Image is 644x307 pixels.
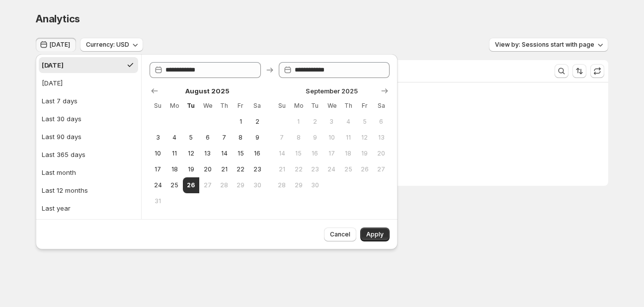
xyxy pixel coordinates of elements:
span: 30 [311,181,319,189]
button: Wednesday August 20 2025 [199,161,216,177]
button: Sunday September 14 2025 [274,146,290,161]
button: Apply [360,228,390,241]
button: Show previous month, July 2025 [148,84,161,98]
button: Cancel [324,228,356,241]
span: 21 [220,165,228,173]
span: Analytics [36,13,80,25]
span: We [203,102,212,110]
th: Friday [233,98,249,114]
button: Sunday September 7 2025 [274,130,290,146]
button: Friday September 5 2025 [356,114,373,130]
span: 13 [203,150,212,157]
span: 12 [187,150,195,157]
div: Last 365 days [42,150,85,159]
button: Friday August 8 2025 [233,130,249,146]
button: Friday September 12 2025 [356,130,373,146]
span: 26 [360,165,369,173]
span: 23 [311,165,319,173]
button: Sunday August 10 2025 [150,146,166,161]
button: Sunday August 17 2025 [150,161,166,177]
div: Last 12 months [42,185,88,195]
button: Wednesday August 6 2025 [199,130,216,146]
button: Thursday August 21 2025 [216,161,232,177]
button: Wednesday August 27 2025 [199,177,216,193]
span: Tu [311,102,319,110]
button: Monday September 15 2025 [290,146,307,161]
div: [DATE] [42,78,63,88]
button: Sunday August 31 2025 [150,193,166,209]
span: 29 [294,181,303,189]
div: Last 7 days [42,96,78,106]
span: 16 [253,150,261,157]
button: View by: Sessions start with page [489,38,608,52]
span: 3 [154,134,162,142]
button: Saturday August 30 2025 [249,177,265,193]
button: Sunday August 24 2025 [150,177,166,193]
span: 22 [294,165,303,173]
span: 17 [327,150,336,157]
span: 9 [253,134,261,142]
span: Apply [366,230,384,238]
button: Show next month, October 2025 [378,84,392,98]
span: 4 [344,118,352,126]
button: Thursday August 7 2025 [216,130,232,146]
span: [DATE] [50,41,70,49]
span: 25 [170,181,178,189]
span: 7 [220,134,228,142]
span: 8 [294,134,303,142]
span: 31 [154,197,162,205]
th: Tuesday [183,98,199,114]
button: [DATE] [39,57,138,73]
span: Fr [237,102,245,110]
button: Currency: USD [80,38,143,52]
span: Th [220,102,228,110]
span: 4 [170,134,178,142]
button: Monday September 1 2025 [290,114,307,130]
button: Thursday September 11 2025 [340,130,356,146]
span: We [327,102,336,110]
span: Sa [253,102,261,110]
div: Last 90 days [42,132,81,142]
span: 6 [377,118,386,126]
th: Saturday [249,98,265,114]
button: [DATE] [36,38,76,52]
button: Monday August 18 2025 [166,161,182,177]
button: Thursday September 4 2025 [340,114,356,130]
span: Tu [187,102,195,110]
span: 25 [344,165,352,173]
span: 14 [220,150,228,157]
span: 17 [154,165,162,173]
th: Monday [290,98,307,114]
button: Wednesday September 24 2025 [323,161,340,177]
span: 24 [154,181,162,189]
span: 10 [327,134,336,142]
th: Friday [356,98,373,114]
button: Thursday August 28 2025 [216,177,232,193]
button: Sunday September 21 2025 [274,161,290,177]
button: Wednesday August 13 2025 [199,146,216,161]
span: 1 [237,118,245,126]
button: Tuesday September 30 2025 [307,177,323,193]
div: Last year [42,203,71,213]
span: 14 [278,150,286,157]
button: Sort the results [572,64,586,78]
th: Wednesday [323,98,340,114]
span: 15 [294,150,303,157]
th: Wednesday [199,98,216,114]
button: Saturday September 6 2025 [373,114,390,130]
th: Thursday [216,98,232,114]
button: Sunday September 28 2025 [274,177,290,193]
button: Tuesday September 2 2025 [307,114,323,130]
span: 20 [203,165,212,173]
span: 21 [278,165,286,173]
span: 2 [311,118,319,126]
button: Monday September 8 2025 [290,130,307,146]
button: Monday August 11 2025 [166,146,182,161]
button: Search and filter results [555,64,568,78]
span: 16 [311,150,319,157]
th: Sunday [150,98,166,114]
span: Su [278,102,286,110]
span: Su [154,102,162,110]
span: 27 [377,165,386,173]
button: Tuesday September 9 2025 [307,130,323,146]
